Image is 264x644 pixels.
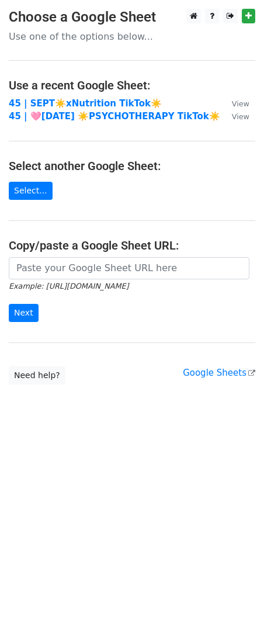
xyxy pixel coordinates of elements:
[9,304,39,322] input: Next
[9,98,162,109] a: 45 | SEPT☀️xNutrition TikTok☀️
[232,112,249,121] small: View
[9,159,255,173] h4: Select another Google Sheet:
[9,111,220,122] a: 45 | 🩷[DATE] ☀️PSYCHOTHERAPY TikTok☀️
[220,111,249,122] a: View
[9,282,128,290] small: Example: [URL][DOMAIN_NAME]
[9,30,255,43] p: Use one of the options below...
[9,182,53,200] a: Select...
[232,99,249,108] small: View
[9,257,249,279] input: Paste your Google Sheet URL here
[9,366,65,385] a: Need help?
[9,238,255,252] h4: Copy/paste a Google Sheet URL:
[9,78,255,92] h4: Use a recent Google Sheet:
[9,9,255,26] h3: Choose a Google Sheet
[183,368,255,378] a: Google Sheets
[220,98,249,109] a: View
